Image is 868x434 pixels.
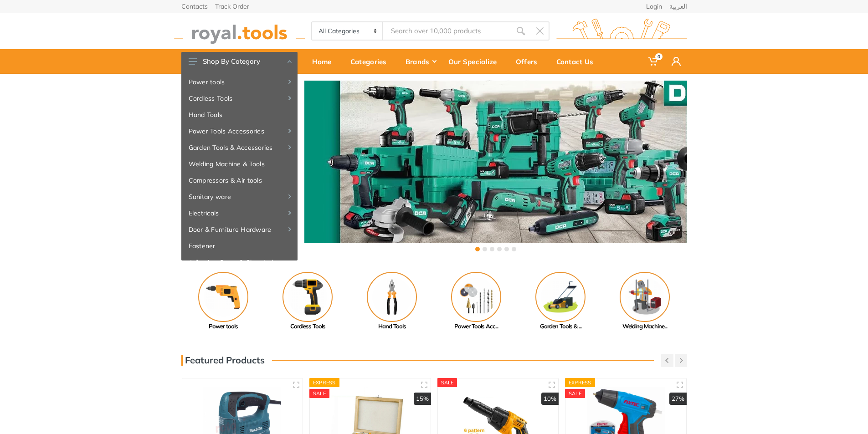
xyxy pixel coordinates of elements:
[541,393,559,405] div: 10%
[309,378,339,387] div: Express
[266,272,350,331] a: Cordless Tools
[181,90,298,107] a: Cordless Tools
[181,52,298,71] button: Shop By Category
[306,49,344,74] a: Home
[215,3,249,10] a: Track Order
[282,272,333,322] img: Royal - Cordless Tools
[442,52,509,71] div: Our Specialize
[181,272,266,331] a: Power tools
[181,238,298,254] a: Fastener
[181,139,298,156] a: Garden Tools & Accessories
[535,272,586,322] img: Royal - Garden Tools & Accessories
[174,19,305,44] img: royal.tools Logo
[642,49,665,74] a: 0
[519,272,603,331] a: Garden Tools & ...
[350,272,434,331] a: Hand Tools
[181,74,298,90] a: Power tools
[550,52,606,71] div: Contact Us
[383,21,511,41] input: Site search
[181,322,266,331] div: Power tools
[309,389,329,398] div: SALE
[181,156,298,172] a: Welding Machine & Tools
[519,322,603,331] div: Garden Tools & ...
[442,49,509,74] a: Our Specialize
[344,49,399,74] a: Categories
[181,107,298,123] a: Hand Tools
[344,52,399,71] div: Categories
[556,19,687,44] img: royal.tools Logo
[181,355,265,366] h3: Featured Products
[451,272,501,322] img: Royal - Power Tools Accessories
[669,3,687,10] a: العربية
[399,52,442,71] div: Brands
[646,3,662,10] a: Login
[367,272,417,322] img: Royal - Hand Tools
[669,393,687,405] div: 27%
[655,53,663,60] span: 0
[181,123,298,139] a: Power Tools Accessories
[181,221,298,238] a: Door & Furniture Hardware
[550,49,606,74] a: Contact Us
[312,22,384,40] select: Category
[181,205,298,221] a: Electricals
[603,322,687,331] div: Welding Machine...
[565,378,595,387] div: Express
[198,272,248,322] img: Royal - Power tools
[509,49,550,74] a: Offers
[434,272,519,331] a: Power Tools Acc...
[437,378,457,387] div: SALE
[620,272,670,322] img: Royal - Welding Machine & Tools
[603,272,687,331] a: Welding Machine...
[181,254,298,271] a: Adhesive, Spray & Chemical
[306,52,344,71] div: Home
[181,189,298,205] a: Sanitary ware
[350,322,434,331] div: Hand Tools
[181,172,298,189] a: Compressors & Air tools
[434,322,519,331] div: Power Tools Acc...
[509,52,550,71] div: Offers
[565,389,585,398] div: SALE
[414,393,431,405] div: 15%
[266,322,350,331] div: Cordless Tools
[181,3,208,10] a: Contacts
